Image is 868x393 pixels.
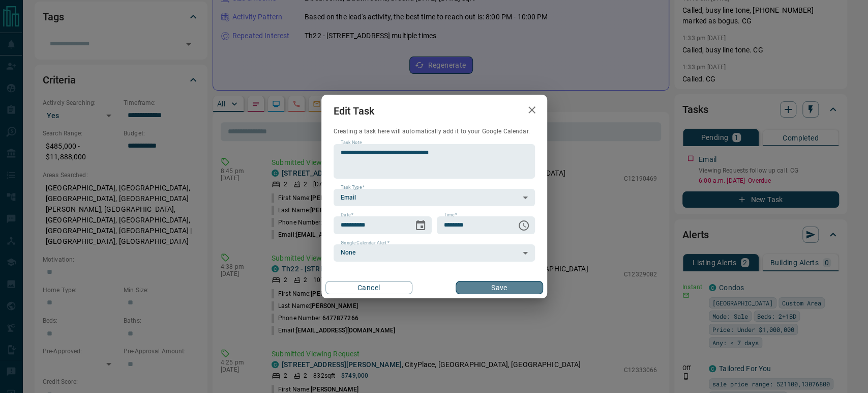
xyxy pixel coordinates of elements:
[325,281,412,294] button: Cancel
[334,127,535,136] p: Creating a task here will automatically add it to your Google Calendar.
[341,212,353,218] label: Date
[444,212,457,218] label: Time
[334,244,535,262] div: None
[514,215,534,236] button: Choose time, selected time is 6:00 AM
[341,184,365,191] label: Task Type
[410,215,431,236] button: Choose date, selected date is Aug 15, 2025
[341,240,390,246] label: Google Calendar Alert
[321,95,386,127] h2: Edit Task
[334,189,535,206] div: Email
[341,139,362,146] label: Task Note
[456,281,543,294] button: Save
